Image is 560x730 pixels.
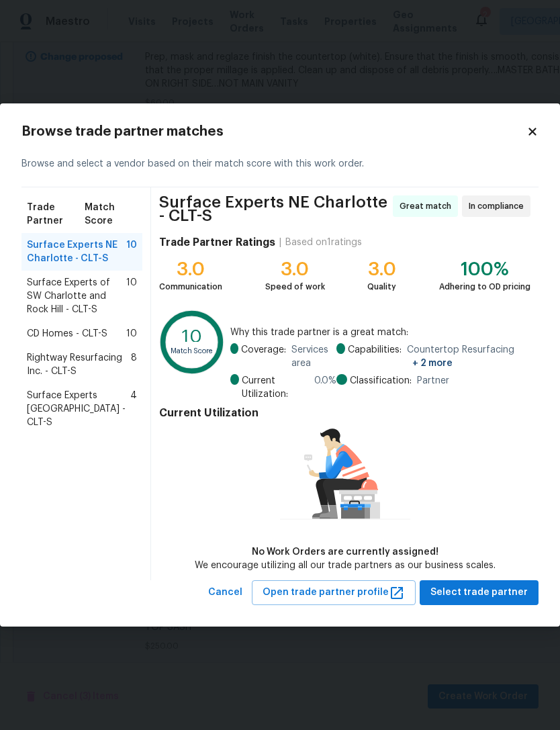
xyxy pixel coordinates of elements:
div: Speed of work [265,280,325,293]
span: Select trade partner [430,584,528,601]
div: | [275,236,285,249]
h4: Trade Partner Ratings [159,236,275,249]
span: Partner [417,374,449,387]
div: Adhering to OD pricing [439,280,530,293]
div: 3.0 [159,263,222,276]
div: 3.0 [265,263,325,276]
span: Trade Partner [27,201,85,228]
span: Countertop Resurfacing [407,343,530,370]
span: Match Score [85,201,137,228]
span: In compliance [469,199,529,213]
span: CD Homes - CLT-S [27,327,107,340]
span: Coverage: [241,343,286,370]
span: 10 [126,327,137,340]
div: 100% [439,263,530,276]
span: Surface Experts NE Charlotte - CLT-S [159,195,389,222]
div: Communication [159,280,222,293]
div: Based on 1 ratings [285,236,362,249]
span: Cancel [208,584,242,601]
text: Match Score [171,347,214,355]
div: We encourage utilizing all our trade partners as our business scales. [195,559,496,572]
span: Open trade partner profile [263,584,405,601]
div: Browse and select a vendor based on their match score with this work order. [21,141,539,187]
span: Current Utilization: [242,374,309,401]
button: Cancel [203,580,248,605]
span: Surface Experts of SW Charlotte and Rock Hill - CLT-S [27,276,126,316]
h2: Browse trade partner matches [21,125,526,138]
span: 4 [130,389,137,429]
span: Rightway Resurfacing Inc. - CLT-S [27,351,131,378]
button: Open trade partner profile [252,580,416,605]
span: Surface Experts [GEOGRAPHIC_DATA] - CLT-S [27,389,130,429]
span: Classification: [350,374,412,387]
span: 8 [131,351,137,378]
div: No Work Orders are currently assigned! [195,545,496,559]
span: 10 [126,276,137,316]
span: Surface Experts NE Charlotte - CLT-S [27,238,126,265]
span: Capabilities: [348,343,402,370]
button: Select trade partner [420,580,539,605]
span: + 2 more [412,359,453,368]
div: 3.0 [367,263,396,276]
span: Why this trade partner is a great match: [230,326,530,339]
span: 10 [126,238,137,265]
span: Great match [400,199,457,213]
text: 10 [182,328,202,346]
span: 0.0 % [314,374,336,401]
h4: Current Utilization [159,406,530,420]
div: Quality [367,280,396,293]
span: Services area [291,343,336,370]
